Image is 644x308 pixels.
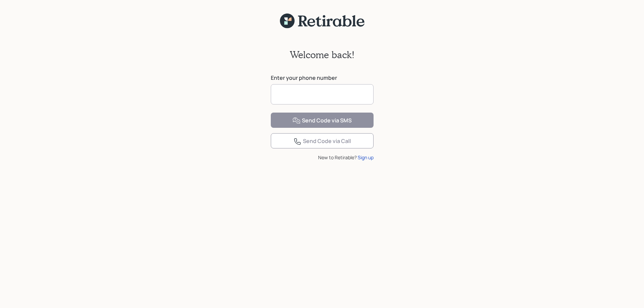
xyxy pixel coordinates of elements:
div: New to Retirable? [271,154,374,161]
button: Send Code via SMS [271,113,374,128]
button: Send Code via Call [271,133,374,148]
h2: Welcome back! [290,49,355,61]
div: Send Code via Call [293,137,351,145]
label: Enter your phone number [271,74,374,81]
div: Send Code via SMS [292,117,352,125]
div: Sign up [358,154,374,161]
